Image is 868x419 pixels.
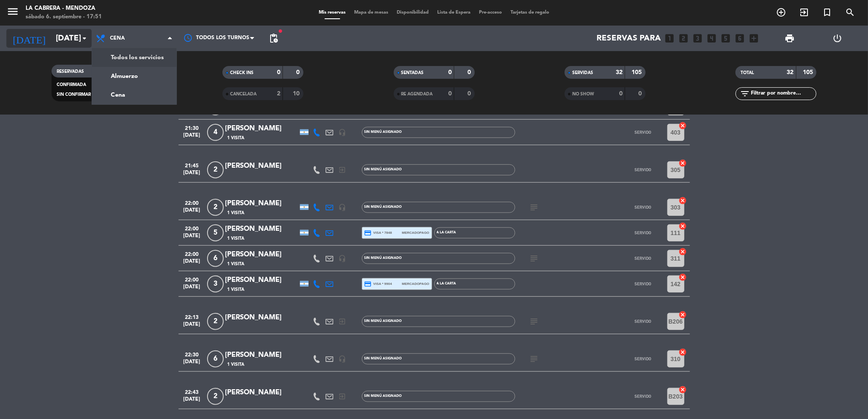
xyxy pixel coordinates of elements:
[182,274,203,284] span: 22:00
[277,69,280,75] strong: 0
[207,161,224,178] span: 2
[632,69,643,75] strong: 105
[364,280,372,288] i: credit_card
[634,356,651,361] span: SERVIDO
[339,129,346,136] i: headset_mic
[228,235,245,242] span: 1 Visita
[638,91,643,97] strong: 0
[822,7,832,17] i: turned_in_not
[679,385,687,394] i: cancel
[622,250,664,267] button: SERVIDO
[339,355,346,363] i: headset_mic
[339,393,346,400] i: exit_to_app
[679,159,687,167] i: cancel
[401,71,424,75] span: SENTADAS
[57,83,86,87] span: CONFIRMADA
[6,29,52,48] i: [DATE]
[79,33,89,43] i: arrow_drop_down
[740,89,750,99] i: filter_list
[207,350,224,367] span: 6
[182,207,203,217] span: [DATE]
[813,26,862,51] div: LOG OUT
[776,7,786,17] i: add_circle_outline
[207,224,224,241] span: 5
[277,91,280,97] strong: 2
[182,387,203,396] span: 22:43
[437,231,456,234] span: A LA CARTA
[692,33,704,44] i: looks_3
[634,205,651,209] span: SERVIDO
[364,394,402,398] span: Sin menú asignado
[741,71,754,75] span: TOTAL
[634,281,651,286] span: SERVIDO
[225,249,298,260] div: [PERSON_NAME]
[448,91,452,97] strong: 0
[735,33,746,44] i: looks_6
[225,387,298,398] div: [PERSON_NAME]
[679,196,687,205] i: cancel
[622,313,664,330] button: SERVIDO
[182,396,203,406] span: [DATE]
[92,86,176,104] a: Cena
[679,222,687,230] i: cancel
[634,130,651,135] span: SERVIDO
[297,69,302,75] strong: 0
[182,349,203,359] span: 22:30
[314,10,350,15] span: Mis reservas
[364,168,402,171] span: Sin menú asignado
[350,10,392,15] span: Mapa de mesas
[634,256,651,261] span: SERVIDO
[364,280,392,288] span: visa * 9904
[707,33,718,44] i: looks_4
[572,92,594,96] span: NO SHOW
[207,124,224,141] span: 4
[225,275,298,286] div: [PERSON_NAME]
[225,224,298,235] div: [PERSON_NAME]
[506,10,554,15] span: Tarjetas de regalo
[634,230,651,235] span: SERVIDO
[339,166,346,174] i: exit_to_app
[207,388,224,405] span: 2
[182,132,203,142] span: [DATE]
[679,121,687,130] i: cancel
[57,69,84,74] span: RESERVADAS
[679,247,687,256] i: cancel
[750,89,816,98] input: Filtrar por nombre...
[529,202,539,212] i: subject
[529,316,539,327] i: subject
[207,250,224,267] span: 6
[678,33,689,44] i: looks_two
[622,388,664,405] button: SERVIDO
[634,319,651,324] span: SERVIDO
[634,394,651,399] span: SERVIDO
[402,230,429,235] span: mercadopago
[679,273,687,281] i: cancel
[225,198,298,209] div: [PERSON_NAME]
[749,33,760,44] i: add_box
[228,209,245,216] span: 1 Visita
[467,91,473,97] strong: 0
[467,69,473,75] strong: 0
[225,123,298,134] div: [PERSON_NAME]
[92,67,176,86] a: Almuerzo
[182,198,203,207] span: 22:00
[622,199,664,216] button: SERVIDO
[572,71,593,75] span: SERVIDAS
[364,319,402,323] span: Sin menú asignado
[448,69,452,75] strong: 0
[6,5,19,18] i: menu
[622,350,664,367] button: SERVIDO
[845,7,855,17] i: search
[26,4,102,13] div: LA CABRERA - MENDOZA
[225,350,298,361] div: [PERSON_NAME]
[364,256,402,260] span: Sin menú asignado
[207,313,224,330] span: 2
[597,34,661,43] span: Reservas para
[634,167,651,172] span: SERVIDO
[833,33,843,43] i: power_settings_new
[207,276,224,293] span: 3
[402,281,429,287] span: mercadopago
[268,33,279,43] span: pending_actions
[622,161,664,178] button: SERVIDO
[475,10,506,15] span: Pre-acceso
